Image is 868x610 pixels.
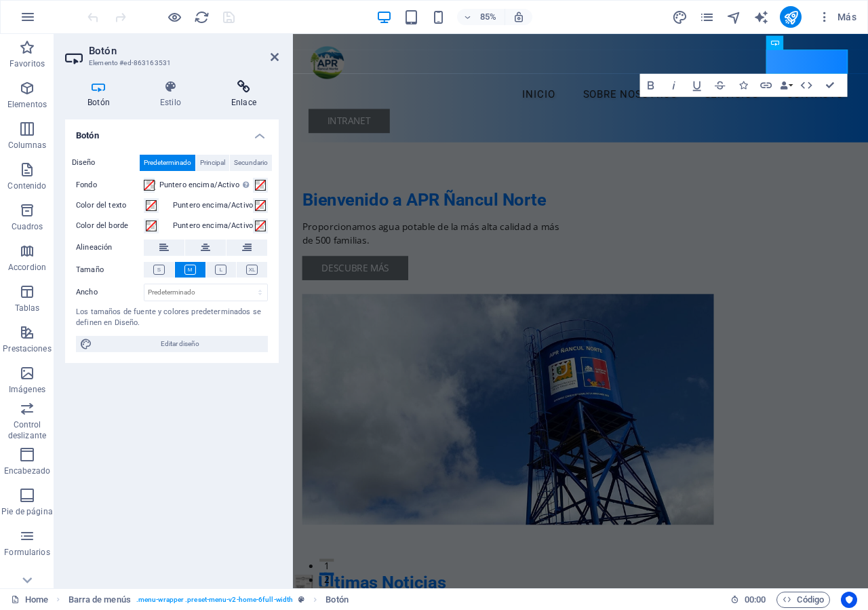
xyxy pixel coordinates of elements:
[209,80,279,109] h4: Enlace
[173,218,253,234] label: Puntero encima/Activo
[753,9,769,25] button: text_generator
[65,119,279,144] h4: Botón
[136,592,293,608] span: . menu-wrapper .preset-menu-v2-home-6full-width
[3,343,51,354] p: Prestaciones
[698,9,715,25] button: pages
[76,288,144,296] label: Ancho
[726,9,742,25] i: Navegador
[68,592,349,608] nav: breadcrumb
[9,58,45,69] p: Favoritos
[96,336,264,352] span: Editar diseño
[699,9,715,25] i: Páginas (Ctrl+Alt+S)
[159,177,253,193] label: Puntero encima/Activo
[841,592,857,608] button: Usercentrics
[4,547,50,558] p: Formularios
[812,6,862,28] button: Más
[15,303,40,313] p: Tablas
[783,592,824,608] span: Código
[754,594,756,605] span: :
[819,74,841,97] button: Confirm (Ctrl+⏎)
[457,9,505,25] button: 85%
[778,74,795,97] button: Data Bindings
[709,74,731,97] button: Strikethrough
[1,506,52,517] p: Pie de página
[76,177,144,193] label: Fondo
[196,155,229,171] button: Principal
[686,74,708,97] button: Underline (Ctrl+U)
[11,592,48,608] a: Haz clic para cancelar la selección y doble clic para abrir páginas
[8,262,46,273] p: Accordion
[671,9,688,25] button: design
[325,592,348,608] span: Haz clic para seleccionar y doble clic para editar
[7,99,47,110] p: Elementos
[76,240,144,256] label: Alineación
[76,336,268,352] button: Editar diseño
[726,9,742,25] button: navigator
[753,9,769,25] i: AI Writer
[298,596,304,603] i: Este elemento es un preajuste personalizable
[72,155,140,171] label: Diseño
[4,465,50,476] p: Encabezado
[76,197,144,214] label: Color del texto
[193,9,210,25] button: reload
[7,180,46,191] p: Contenido
[89,45,279,57] h2: Botón
[755,74,777,97] button: Link
[68,592,131,608] span: Haz clic para seleccionar y doble clic para editar
[76,262,144,278] label: Tamaño
[783,9,799,25] i: Publicar
[780,6,802,28] button: publish
[745,592,766,608] span: 00 00
[65,80,138,109] h4: Botón
[138,80,209,109] h4: Estilo
[166,9,182,25] button: Haz clic para salir del modo de previsualización y seguir editando
[8,140,47,151] p: Columnas
[818,10,856,24] span: Más
[663,74,685,97] button: Italic (Ctrl+I)
[144,155,191,171] span: Predeterminado
[672,9,688,25] i: Diseño (Ctrl+Alt+Y)
[18,88,114,117] a: intranet
[76,218,144,234] label: Color del borde
[776,592,830,608] button: Código
[200,155,225,171] span: Principal
[194,9,210,25] i: Volver a cargar página
[173,197,253,214] label: Puntero encima/Activo
[76,307,268,329] div: Los tamaños de fuente y colores predeterminados se definen en Diseño.
[513,11,525,23] i: Al redimensionar, ajustar el nivel de zoom automáticamente para ajustarse al dispositivo elegido.
[640,74,662,97] button: Bold (Ctrl+B)
[796,74,818,97] button: HTML
[730,592,766,608] h6: Tiempo de la sesión
[234,155,268,171] span: Secundario
[140,155,195,171] button: Predeterminado
[477,9,499,25] h6: 85%
[230,155,272,171] button: Secundario
[732,74,754,97] button: Icons
[89,57,252,69] h3: Elemento #ed-863163531
[12,221,43,232] p: Cuadros
[9,384,45,395] p: Imágenes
